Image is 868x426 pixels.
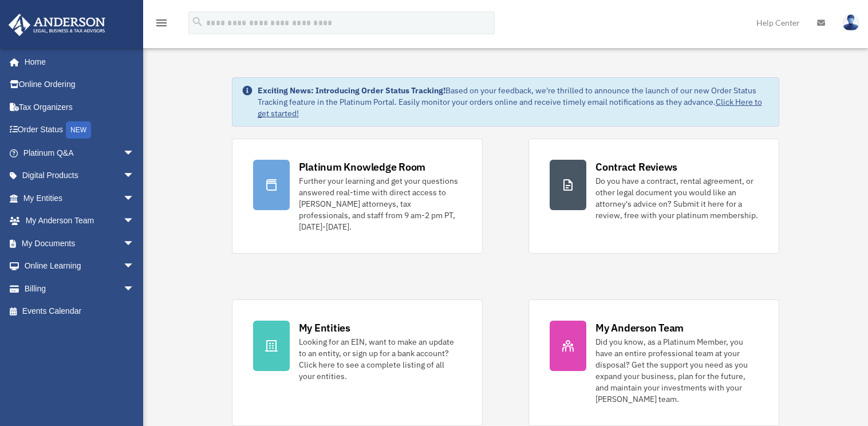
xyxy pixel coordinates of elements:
a: Digital Productsarrow_drop_down [8,164,152,187]
a: Tax Organizers [8,96,152,119]
a: Home [8,50,146,73]
div: Further your learning and get your questions answered real-time with direct access to [PERSON_NAM... [299,175,461,232]
div: Looking for an EIN, want to make an update to an entity, or sign up for a bank account? Click her... [299,336,461,382]
a: My Entities Looking for an EIN, want to make an update to an entity, or sign up for a bank accoun... [232,299,483,426]
span: arrow_drop_down [123,164,146,188]
div: Contract Reviews [595,160,677,174]
div: Do you have a contract, rental agreement, or other legal document you would like an attorney's ad... [595,175,758,221]
a: Platinum Knowledge Room Further your learning and get your questions answered real-time with dire... [232,139,483,254]
span: arrow_drop_down [123,187,146,210]
img: User Pic [842,14,859,31]
a: My Anderson Team Did you know, as a Platinum Member, you have an entire professional team at your... [528,299,779,426]
a: Platinum Q&Aarrow_drop_down [8,141,152,164]
a: My Entitiesarrow_drop_down [8,187,152,210]
div: NEW [66,121,91,139]
a: Billingarrow_drop_down [8,277,152,300]
a: Contract Reviews Do you have a contract, rental agreement, or other legal document you would like... [528,139,779,254]
a: Events Calendar [8,300,152,323]
span: arrow_drop_down [123,141,146,165]
a: Online Learningarrow_drop_down [8,255,152,278]
div: My Entities [299,321,350,335]
img: Anderson Advisors Platinum Portal [5,14,109,36]
a: Online Ordering [8,73,152,96]
span: arrow_drop_down [123,210,146,233]
span: arrow_drop_down [123,232,146,255]
div: Platinum Knowledge Room [299,160,426,174]
div: Based on your feedback, we're thrilled to announce the launch of our new Order Status Tracking fe... [258,85,770,119]
a: menu [155,20,168,30]
a: Order StatusNEW [8,119,152,142]
a: My Documentsarrow_drop_down [8,232,152,255]
div: My Anderson Team [595,321,684,335]
span: arrow_drop_down [123,255,146,278]
div: Did you know, as a Platinum Member, you have an entire professional team at your disposal? Get th... [595,336,758,405]
i: menu [155,16,168,30]
a: Click Here to get started! [258,97,762,119]
i: search [191,15,204,28]
strong: Exciting News: Introducing Order Status Tracking! [258,85,445,96]
a: My Anderson Teamarrow_drop_down [8,210,152,232]
span: arrow_drop_down [123,277,146,301]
